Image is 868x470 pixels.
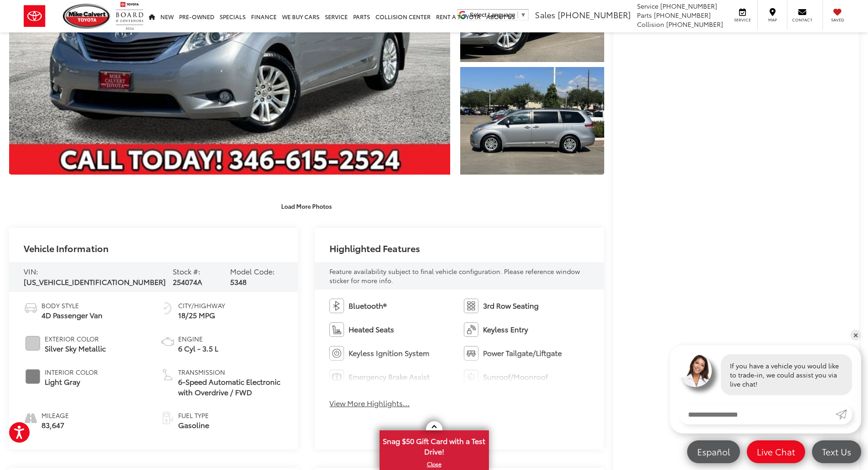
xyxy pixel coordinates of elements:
span: #808080 [26,369,40,384]
span: 6-Speed Automatic Electronic with Overdrive / FWD [178,377,283,398]
a: Live Chat [747,440,805,463]
span: Map [762,17,782,23]
span: #CBCBCB [26,336,40,351]
img: 3rd Row Seating [464,299,478,313]
a: Español [687,440,740,463]
span: Español [693,446,734,457]
span: Body Style [41,301,103,310]
span: Transmission [178,367,283,377]
span: Service [732,17,753,23]
span: Text Us [817,446,856,457]
span: Bluetooth® [349,300,386,311]
span: Interior Color [45,367,98,377]
span: 4D Passenger Van [41,310,103,320]
span: Fuel Type [178,411,209,420]
span: Service [637,1,658,10]
span: Mileage [41,411,69,420]
span: ▼ [520,11,526,18]
span: [PHONE_NUMBER] [558,9,631,21]
img: Power Tailgate/Liftgate [464,346,478,361]
i: mileage icon [24,411,37,424]
span: City/Highway [178,301,225,310]
img: Keyless Entry [464,322,478,337]
a: Expand Photo 3 [460,67,604,175]
span: Gasoline [178,420,209,430]
span: 3rd Row Seating [483,300,539,311]
span: Saved [827,17,847,23]
img: Mike Calvert Toyota [63,4,111,29]
span: Feature availability subject to final vehicle configuration. Please reference window sticker for ... [329,267,580,285]
span: Keyless Entry [483,324,528,335]
img: Agent profile photo [679,354,712,387]
img: 2012 Toyota Sienna XLE 8 Passenger [458,66,605,176]
span: Silver Sky Metallic [45,343,106,354]
a: Submit [836,404,852,424]
span: 18/25 MPG [178,310,225,320]
input: Enter your message [679,404,836,424]
span: [PHONE_NUMBER] [654,10,711,20]
span: Heated Seats [349,324,394,335]
span: Collision [637,20,664,29]
span: 6 Cyl - 3.5 L [178,343,218,354]
span: 5348 [230,276,247,287]
span: Contact [792,17,812,23]
span: Live Chat [752,446,800,457]
span: Engine [178,334,218,343]
img: Bluetooth® [329,299,344,313]
span: ​ [518,11,518,18]
span: Sales [535,9,555,21]
span: [PHONE_NUMBER] [660,1,717,10]
span: 83,647 [41,420,69,430]
img: Heated Seats [329,322,344,337]
span: Light Gray [45,377,98,387]
button: Load More Photos [275,198,338,214]
div: If you have a vehicle you would like to trade-in, we could assist you via live chat! [721,354,852,395]
img: Fuel Economy [160,301,175,315]
img: Keyless Ignition System [329,346,344,361]
span: [PHONE_NUMBER] [666,20,723,29]
span: Model Code: [230,266,275,276]
span: Exterior Color [45,334,106,343]
span: Parts [637,10,652,20]
a: Text Us [812,440,861,463]
span: Snag $50 Gift Card with a Test Drive! [380,431,488,459]
button: View More Highlights... [329,398,410,408]
h2: Highlighted Features [329,243,420,253]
